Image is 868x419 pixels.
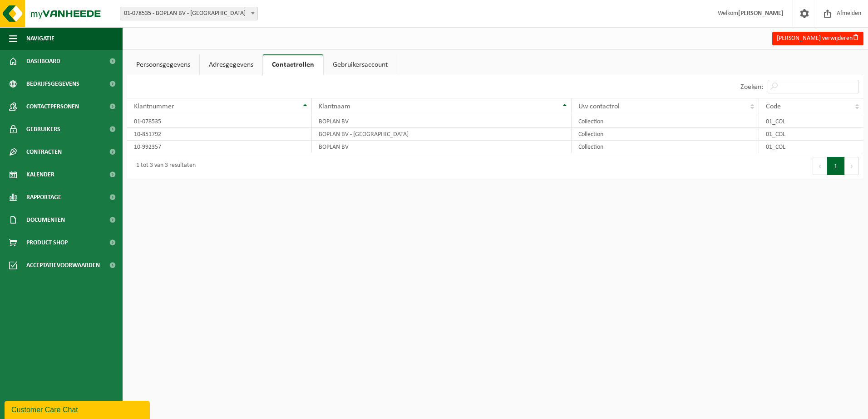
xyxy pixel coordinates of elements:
td: 10-851792 [127,128,312,141]
span: Contactpersonen [26,95,79,118]
span: Documenten [26,209,65,231]
td: 01_COL [759,115,863,128]
span: 01-078535 - BOPLAN BV - MOORSELE [120,7,257,20]
td: 10-992357 [127,141,312,153]
span: Klantnummer [134,103,174,110]
td: Collection [572,141,759,153]
span: Rapportage [26,186,61,209]
a: Adresgegevens [200,54,262,75]
td: 01_COL [759,128,863,141]
a: Contactrollen [263,54,323,75]
td: Collection [572,115,759,128]
span: Uw contactrol [578,103,620,110]
strong: [PERSON_NAME] [738,10,784,17]
span: Product Shop [26,231,68,254]
span: Kalender [26,163,54,186]
td: Collection [572,128,759,141]
span: Navigatie [26,27,54,50]
div: 1 tot 3 van 3 resultaten [132,158,196,174]
button: 1 [827,157,845,175]
span: Contracten [26,141,62,163]
td: 01-078535 [127,115,312,128]
span: Gebruikers [26,118,60,141]
td: BOPLAN BV [312,115,572,128]
span: Acceptatievoorwaarden [26,254,100,277]
button: Next [845,157,859,175]
span: Bedrijfsgegevens [26,73,79,95]
td: 01_COL [759,141,863,153]
span: Code [766,103,781,110]
button: [PERSON_NAME] verwijderen [772,32,863,45]
span: Dashboard [26,50,60,73]
td: BOPLAN BV - [GEOGRAPHIC_DATA] [312,128,572,141]
span: Klantnaam [319,103,350,110]
a: Gebruikersaccount [324,54,397,75]
label: Zoeken: [740,83,763,91]
button: Previous [813,157,827,175]
a: Persoonsgegevens [127,54,199,75]
iframe: chat widget [5,399,152,419]
td: BOPLAN BV [312,141,572,153]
